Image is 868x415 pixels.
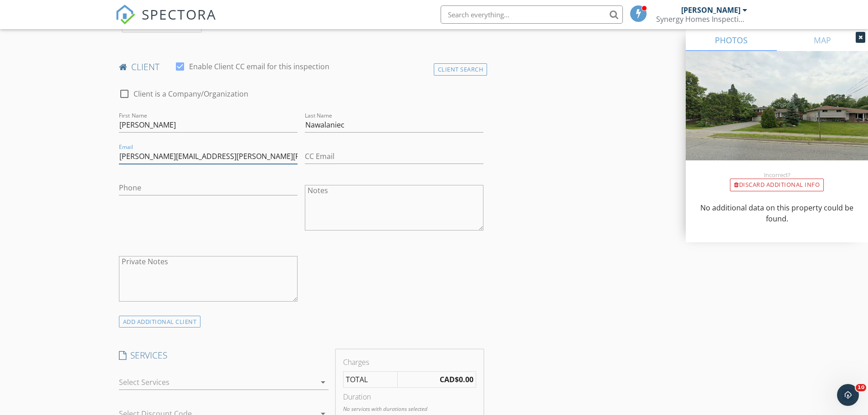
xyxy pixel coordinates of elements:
[440,374,473,384] strong: CAD$0.00
[115,5,135,25] img: The Best Home Inspection Software - Spectora
[115,12,216,31] a: SPECTORA
[434,63,488,76] div: Client Search
[119,316,201,328] div: ADD ADDITIONAL client
[134,89,248,98] label: Client is a Company/Organization
[318,377,329,388] i: arrow_drop_down
[837,384,859,406] iframe: Intercom live chat
[686,171,868,179] div: Incorrect?
[343,391,476,402] div: Duration
[656,15,747,24] div: Synergy Homes Inspections
[441,5,623,24] input: Search everything...
[119,61,484,73] h4: client
[686,29,777,51] a: PHOTOS
[697,202,857,224] p: No additional data on this property could be found.
[343,405,476,413] p: No services with durations selected
[686,51,868,182] img: streetview
[343,372,397,388] td: TOTAL
[343,357,476,368] div: Charges
[681,5,740,15] div: [PERSON_NAME]
[119,349,329,361] h4: SERVICES
[777,29,868,51] a: MAP
[142,5,216,24] span: SPECTORA
[189,62,329,71] label: Enable Client CC email for this inspection
[856,384,866,391] span: 10
[730,179,824,191] div: Discard Additional info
